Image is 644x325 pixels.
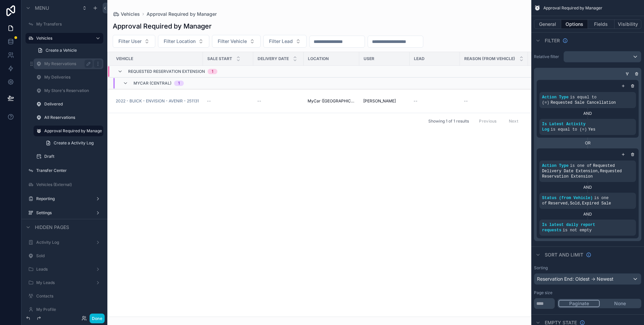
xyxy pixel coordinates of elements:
button: Options [561,19,588,29]
span: Yes [588,127,596,132]
span: Sort And Limit [545,251,583,258]
label: Reporting [36,196,93,201]
span: Create a Vehicle [46,48,77,53]
div: 1 [212,69,213,74]
label: My Store's Reservation [44,88,102,93]
a: Create a Activity Log [42,138,103,148]
label: Settings [36,210,93,216]
label: Vehicles [36,36,90,41]
span: , [598,169,600,174]
label: My Leads [36,280,93,285]
span: is not empty [563,228,592,233]
span: is one of [570,164,592,168]
span: Hidden pages [35,224,69,231]
div: AND [539,111,636,116]
div: OR [537,140,639,146]
label: Leads [36,267,93,272]
span: Action Type [542,164,569,168]
span: User [364,56,374,61]
span: Reserved Sold Expired Sale [548,201,611,206]
button: Done [90,314,105,323]
span: , [580,201,582,206]
span: Requested Reservation Extension [128,69,205,74]
label: Activity Log [36,240,93,245]
button: Paginate [558,300,600,307]
span: Is latest daily report requests [542,223,595,233]
a: Create a Vehicle [34,45,103,56]
label: Relative filter [534,54,561,59]
label: Sorting [534,265,548,271]
div: AND [539,185,636,190]
span: Menu [35,5,49,11]
span: Filter [545,37,560,44]
button: Fields [588,19,615,29]
span: is equal to (=) [551,127,587,132]
span: Approval Required by Manager [543,5,602,11]
div: AND [539,212,636,217]
button: None [600,300,640,307]
label: My Transfers [36,21,102,27]
label: All Reservations [44,115,102,120]
label: Page size [534,290,552,295]
span: Action Type [542,95,569,100]
span: , [568,201,570,206]
span: Requested Sale Cancellation [551,100,616,105]
label: My Deliveries [44,75,102,80]
div: Reservation End: Oldest -> Newest [534,274,641,284]
label: My Profile [36,307,102,312]
label: Contacts [36,293,102,299]
button: General [534,19,561,29]
label: My Reservations [44,61,90,66]
span: MyCar (Central) [133,81,171,86]
span: Showing 1 of 1 results [428,119,469,124]
span: LOCATION [308,56,329,61]
label: Transfer Center [36,168,102,173]
span: Reason (from Vehicle) [464,56,515,61]
span: Requested Delivery Date Extension Requested Reservation Extension [542,164,622,179]
span: Is Latest Activity Log [542,122,586,132]
span: Sale Start [207,56,232,61]
button: Reservation End: Oldest -> Newest [534,273,641,285]
span: Vehicle [116,56,133,61]
label: Vehicles (External) [36,182,102,187]
button: Visibility [614,19,641,29]
div: 1 [178,81,180,86]
span: Delivery Date [258,56,289,61]
span: Create a Activity Log [54,140,94,146]
label: Delivered [44,101,102,107]
label: Sold [36,253,102,259]
label: Draft [44,154,102,159]
span: Status (from Vehicle) [542,196,593,200]
label: Approval Required by Manager [44,128,102,134]
span: Lead [414,56,425,61]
